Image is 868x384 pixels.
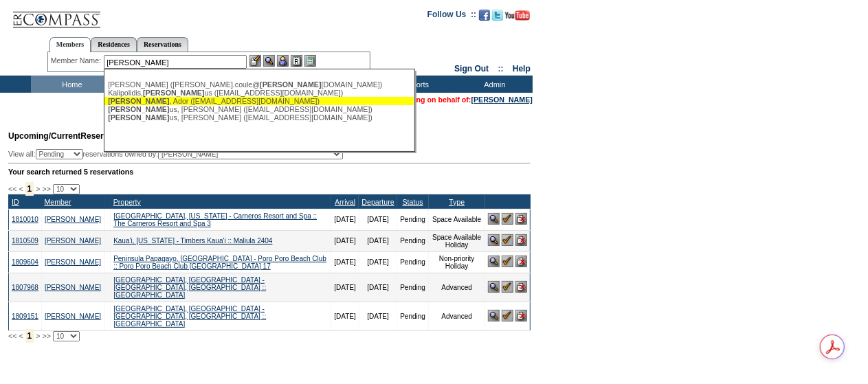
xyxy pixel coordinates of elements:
[505,14,530,22] a: Subscribe to our YouTube Channel
[488,310,500,321] img: View Reservation
[479,14,490,22] a: Become our fan on Facebook
[25,182,34,196] span: 1
[304,55,316,67] img: b_calculator.gif
[429,230,485,251] td: Space Available Holiday
[515,256,527,267] img: Cancel Reservation
[113,198,141,206] a: Property
[19,332,23,340] span: <
[359,273,397,302] td: [DATE]
[51,55,104,67] div: Member Name:
[429,273,485,302] td: Advanced
[91,37,137,52] a: Residences
[359,209,397,230] td: [DATE]
[45,237,101,245] a: [PERSON_NAME]
[108,97,410,105] div: , Ador ([EMAIL_ADDRESS][DOMAIN_NAME])
[12,216,38,223] a: 1810010
[397,273,429,302] td: Pending
[49,37,91,52] a: Members
[488,213,500,225] img: View Reservation
[502,234,513,246] img: Confirm Reservation
[277,55,289,67] img: Impersonate
[108,80,410,89] div: [PERSON_NAME] ([PERSON_NAME].coule@ [DOMAIN_NAME])
[397,302,429,330] td: Pending
[515,213,527,225] img: Cancel Reservation
[454,76,533,93] td: Admin
[36,332,40,340] span: >
[454,64,489,74] a: Sign Out
[45,284,101,291] a: [PERSON_NAME]
[12,198,19,206] a: ID
[260,80,321,89] span: [PERSON_NAME]
[502,256,513,267] img: Confirm Reservation
[361,198,394,206] a: Departure
[502,310,513,321] img: Confirm Reservation
[429,251,485,273] td: Non-priority Holiday
[335,198,355,206] a: Arrival
[498,64,504,74] span: ::
[375,95,533,104] span: You are acting on behalf of:
[113,255,326,270] a: Peninsula Papagayo, [GEOGRAPHIC_DATA] - Poro Poro Beach Club :: Poro Poro Beach Club [GEOGRAPHIC_...
[108,105,169,113] span: [PERSON_NAME]
[427,8,476,25] td: Follow Us ::
[429,302,485,330] td: Advanced
[515,234,527,246] img: Cancel Reservation
[515,310,527,321] img: Cancel Reservation
[12,313,38,320] a: 1809151
[44,198,71,206] a: Member
[488,234,500,246] img: View Reservation
[449,198,465,206] a: Type
[331,251,359,273] td: [DATE]
[515,281,527,293] img: Cancel Reservation
[8,185,16,193] span: <<
[113,305,266,328] a: [GEOGRAPHIC_DATA], [GEOGRAPHIC_DATA] - [GEOGRAPHIC_DATA], [GEOGRAPHIC_DATA] :: [GEOGRAPHIC_DATA]
[108,89,410,97] div: Kalipolidis, us ([EMAIL_ADDRESS][DOMAIN_NAME])
[8,149,349,159] div: View all: reservations owned by:
[331,209,359,230] td: [DATE]
[42,185,50,193] span: >>
[505,10,530,21] img: Subscribe to our YouTube Channel
[249,55,261,67] img: b_edit.gif
[397,209,429,230] td: Pending
[113,237,272,245] a: Kaua'i, [US_STATE] - Timbers Kaua'i :: Maliula 2404
[8,131,80,141] span: Upcoming/Current
[492,14,503,22] a: Follow us on Twitter
[331,273,359,302] td: [DATE]
[397,230,429,251] td: Pending
[488,256,500,267] img: View Reservation
[12,284,38,291] a: 1807968
[108,113,410,122] div: us, [PERSON_NAME] ([EMAIL_ADDRESS][DOMAIN_NAME])
[12,237,38,245] a: 1810509
[492,10,503,21] img: Follow us on Twitter
[113,212,317,227] a: [GEOGRAPHIC_DATA], [US_STATE] - Carneros Resort and Spa :: The Carneros Resort and Spa 3
[331,302,359,330] td: [DATE]
[42,332,50,340] span: >>
[19,185,23,193] span: <
[45,258,101,266] a: [PERSON_NAME]
[31,76,110,93] td: Home
[513,64,531,74] a: Help
[108,113,169,122] span: [PERSON_NAME]
[108,97,169,105] span: [PERSON_NAME]
[25,329,34,343] span: 1
[359,251,397,273] td: [DATE]
[479,10,490,21] img: Become our fan on Facebook
[359,230,397,251] td: [DATE]
[359,302,397,330] td: [DATE]
[36,185,40,193] span: >
[8,131,133,141] span: Reservations
[502,213,513,225] img: Confirm Reservation
[488,281,500,293] img: View Reservation
[12,258,38,266] a: 1809604
[143,89,204,97] span: [PERSON_NAME]
[471,95,533,104] a: [PERSON_NAME]
[429,209,485,230] td: Space Available
[8,168,531,176] div: Your search returned 5 reservations
[291,55,302,67] img: Reservations
[397,251,429,273] td: Pending
[45,216,101,223] a: [PERSON_NAME]
[8,332,16,340] span: <<
[113,276,266,299] a: [GEOGRAPHIC_DATA], [GEOGRAPHIC_DATA] - [GEOGRAPHIC_DATA], [GEOGRAPHIC_DATA] :: [GEOGRAPHIC_DATA]
[137,37,188,52] a: Reservations
[263,55,275,67] img: View
[45,313,101,320] a: [PERSON_NAME]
